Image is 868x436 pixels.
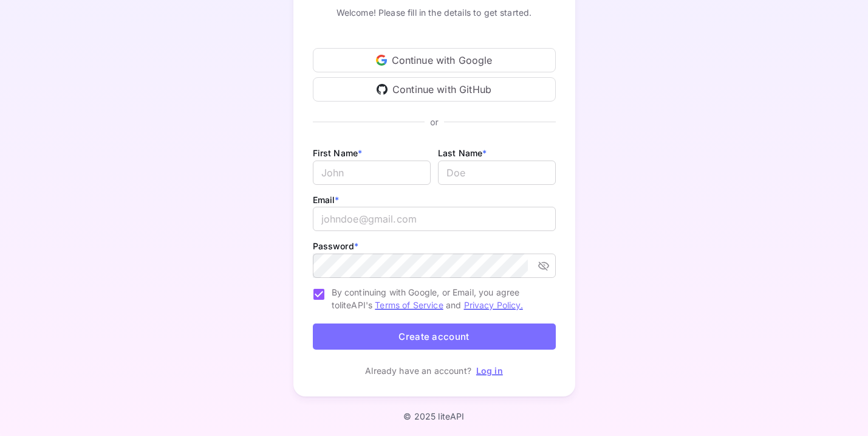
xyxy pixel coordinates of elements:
[375,300,443,310] a: Terms of Service
[313,324,556,350] button: Create account
[533,255,555,277] button: toggle password visibility
[476,365,503,376] a: Log in
[313,195,340,205] label: Email
[464,300,523,310] a: Privacy Policy.
[313,148,363,158] label: First Name
[438,148,487,158] label: Last Name
[365,364,471,377] p: Already have an account?
[438,161,556,185] input: Doe
[313,6,556,19] div: Welcome! Please fill in the details to get started.
[403,411,464,421] p: © 2025 liteAPI
[313,207,556,231] input: johndoe@gmail.com
[313,161,431,185] input: John
[332,286,546,311] span: By continuing with Google, or Email, you agree to liteAPI's and
[313,77,556,102] div: Continue with GitHub
[313,48,556,72] div: Continue with Google
[313,241,358,251] label: Password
